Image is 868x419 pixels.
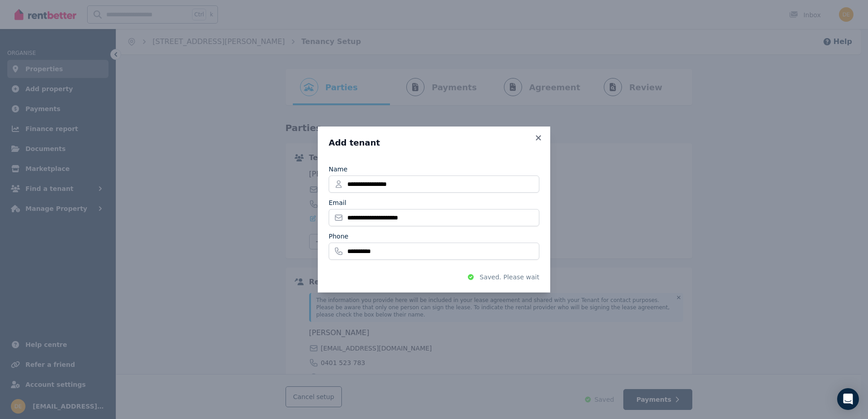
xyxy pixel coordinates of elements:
[837,388,859,410] div: Open Intercom Messenger
[329,198,346,207] label: Email
[480,273,539,282] span: Saved. Please wait
[329,165,347,174] label: Name
[329,137,539,148] h3: Add tenant
[329,232,348,241] label: Phone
